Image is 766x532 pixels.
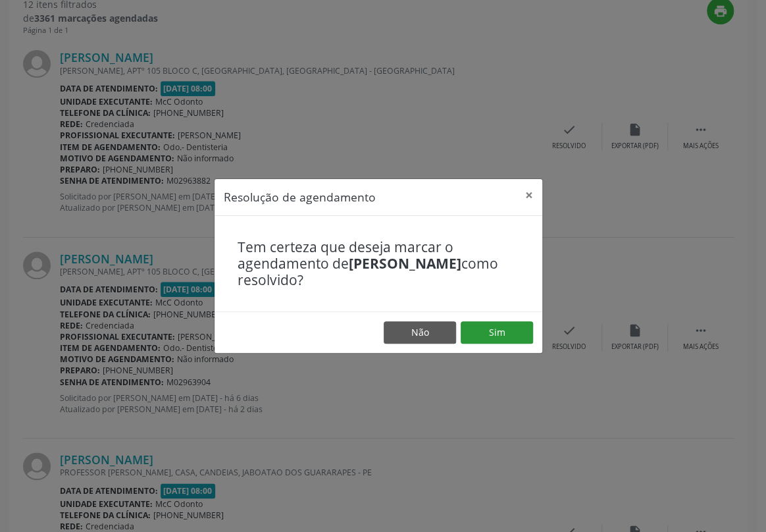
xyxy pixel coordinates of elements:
[224,188,376,205] h5: Resolução de agendamento
[349,254,461,273] b: [PERSON_NAME]
[516,179,542,211] button: Close
[461,321,533,344] button: Sim
[238,239,519,289] h4: Tem certeza que deseja marcar o agendamento de como resolvido?
[384,321,456,344] button: Não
